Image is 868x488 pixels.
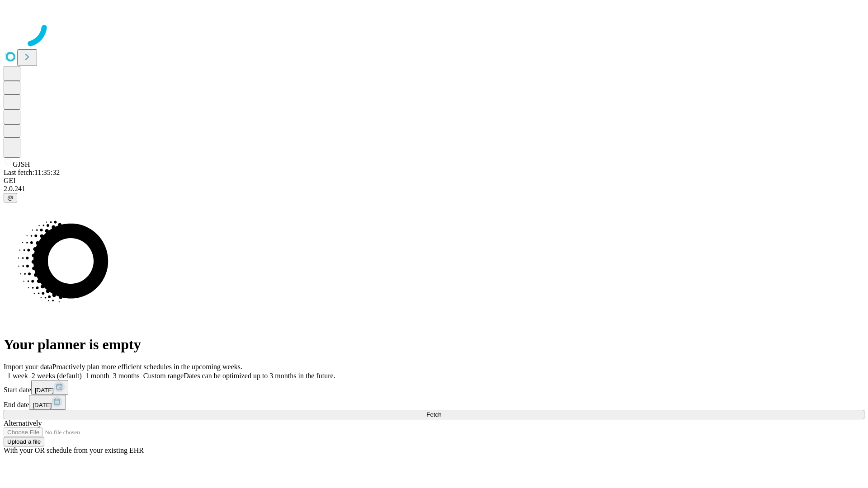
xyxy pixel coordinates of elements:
[13,160,30,168] span: GJSH
[4,446,144,454] span: With your OR schedule from your existing EHR
[4,419,42,427] span: Alternatively
[4,193,17,202] button: @
[426,411,441,418] span: Fetch
[52,363,242,371] span: Proactively plan more efficient schedules in the upcoming weeks.
[4,380,864,395] div: Start date
[7,194,14,201] span: @
[4,169,60,176] span: Last fetch: 11:35:32
[85,372,109,380] span: 1 month
[33,402,52,408] span: [DATE]
[184,372,335,380] span: Dates can be optimized up to 3 months in the future.
[113,372,140,380] span: 3 months
[4,177,864,185] div: GEI
[4,395,864,410] div: End date
[4,363,52,371] span: Import your data
[4,437,44,446] button: Upload a file
[35,387,54,394] span: [DATE]
[4,410,864,419] button: Fetch
[143,372,184,380] span: Custom range
[4,336,864,353] h1: Your planner is empty
[7,372,28,380] span: 1 week
[32,372,82,380] span: 2 weeks (default)
[29,395,66,410] button: [DATE]
[31,380,68,395] button: [DATE]
[4,185,864,193] div: 2.0.241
